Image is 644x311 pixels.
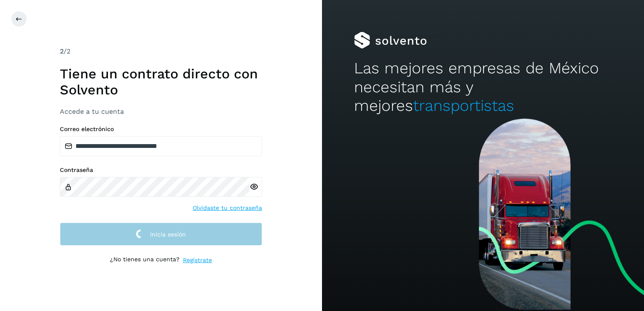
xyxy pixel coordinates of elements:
h1: Tiene un contrato directo con Solvento [60,66,262,98]
h2: Las mejores empresas de México necesitan más y mejores [354,59,612,115]
label: Correo electrónico [60,126,262,133]
h3: Accede a tu cuenta [60,107,262,115]
div: /2 [60,46,262,56]
span: 2 [60,47,64,55]
span: transportistas [413,97,514,115]
button: Inicia sesión [60,223,262,246]
a: Olvidaste tu contraseña [193,204,262,212]
a: Regístrate [183,256,212,265]
span: Inicia sesión [150,231,186,237]
p: ¿No tienes una cuenta? [110,256,180,265]
label: Contraseña [60,166,262,174]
